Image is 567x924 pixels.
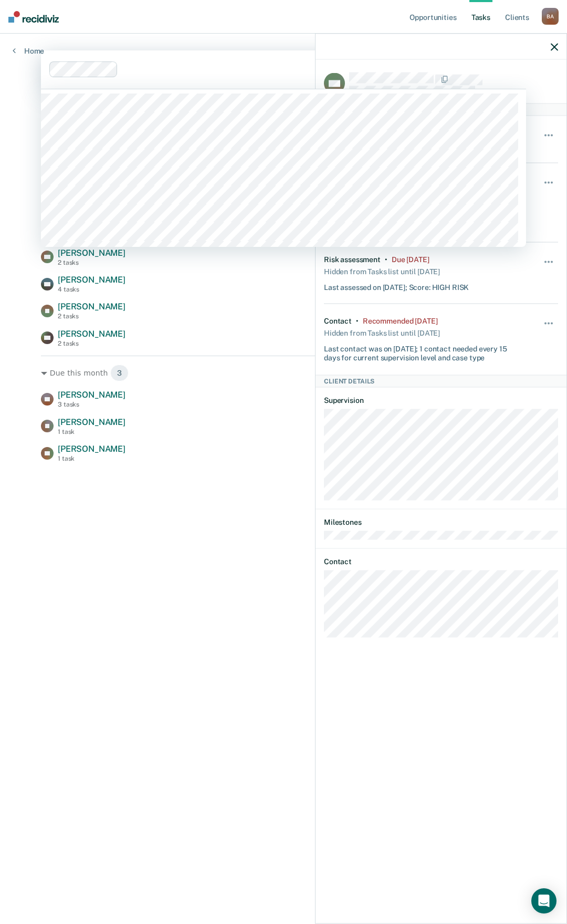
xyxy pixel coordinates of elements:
[41,365,526,381] div: Due this month
[58,390,125,400] span: [PERSON_NAME]
[363,317,437,326] div: Recommended 23 days ago
[58,444,125,454] span: [PERSON_NAME]
[58,275,125,285] span: [PERSON_NAME]
[8,11,59,23] img: Recidiviz
[324,518,558,527] dt: Milestones
[58,313,125,320] div: 2 tasks
[324,326,440,340] div: Hidden from Tasks list until [DATE]
[58,417,125,427] span: [PERSON_NAME]
[58,259,125,266] div: 2 tasks
[58,340,125,347] div: 2 tasks
[324,396,558,405] dt: Supervision
[58,428,125,435] div: 1 task
[324,264,440,278] div: Hidden from Tasks list until [DATE]
[316,375,566,387] div: Client Details
[531,888,556,913] div: Open Intercom Messenger
[58,401,125,408] div: 3 tasks
[58,455,125,462] div: 1 task
[324,557,558,566] dt: Contact
[356,317,359,326] div: •
[542,8,559,25] div: B A
[110,365,129,381] span: 3
[392,255,429,264] div: Due 6 months ago
[324,278,469,292] div: Last assessed on [DATE]; Score: HIGH RISK
[385,255,387,264] div: •
[58,248,125,258] span: [PERSON_NAME]
[58,329,125,339] span: [PERSON_NAME]
[13,46,44,56] a: Home
[324,317,352,326] div: Contact
[58,286,125,293] div: 4 tasks
[58,302,125,312] span: [PERSON_NAME]
[324,340,519,362] div: Last contact was on [DATE]; 1 contact needed every 15 days for current supervision level and case...
[324,255,381,264] div: Risk assessment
